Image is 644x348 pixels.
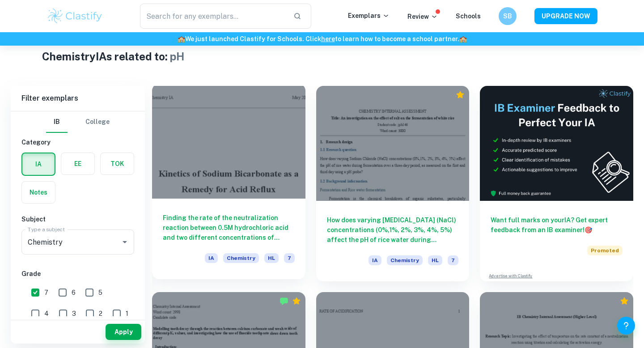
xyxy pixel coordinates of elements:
a: Advertise with Clastify [489,273,532,279]
span: 4 [44,309,49,318]
span: 2 [99,309,102,318]
h6: SB [503,11,513,21]
h6: Grade [21,269,134,279]
img: Thumbnail [480,86,633,201]
div: Filter type choice [46,111,110,133]
input: Search for any exemplars... [140,4,286,29]
button: TOK [101,153,134,174]
button: IA [22,153,55,175]
h6: Filter exemplars [11,86,145,111]
span: 7 [448,255,458,265]
span: pH [170,50,184,63]
div: Premium [292,297,301,306]
button: Open [119,236,131,248]
span: 🎯 [585,226,592,233]
span: 7 [44,288,48,297]
button: IB [46,111,68,133]
h6: How does varying [MEDICAL_DATA] (NaCl) concentrations (0%,1%, 2%, 3%, 4%, 5%) affect the pH of ri... [327,215,459,245]
span: 3 [72,309,76,318]
p: Review [407,12,438,21]
button: EE [61,153,94,174]
span: 5 [98,288,102,297]
h6: Want full marks on your IA ? Get expert feedback from an IB examiner! [491,215,623,235]
label: Type a subject [28,225,65,233]
span: Promoted [587,246,623,255]
span: 🏫 [178,35,185,42]
span: 🏫 [459,35,467,42]
span: IA [205,253,218,263]
span: 7 [284,253,295,263]
span: Chemistry [223,253,259,263]
button: Apply [106,324,141,340]
span: Chemistry [387,255,423,265]
h6: Subject [21,214,134,224]
div: Premium [620,297,629,306]
button: Help and Feedback [617,317,635,335]
a: Want full marks on yourIA? Get expert feedback from an IB examiner!PromotedAdvertise with Clastify [480,86,633,281]
span: 1 [126,309,128,318]
span: HL [264,253,279,263]
h1: Chemistry IAs related to: [42,48,602,64]
a: Finding the rate of the neutralization reaction between 0.5M hydrochloric acid and two different ... [152,86,305,281]
img: Marked [280,297,288,306]
span: IA [369,255,381,265]
button: Notes [22,182,55,203]
a: Schools [456,13,481,20]
img: Clastify logo [47,7,103,25]
h6: Finding the rate of the neutralization reaction between 0.5M hydrochloric acid and two different ... [163,213,295,242]
div: Premium [456,90,465,99]
span: HL [428,255,442,265]
span: 6 [72,288,76,297]
a: here [321,35,335,42]
p: Exemplars [348,11,390,21]
button: UPGRADE NOW [534,8,597,24]
a: How does varying [MEDICAL_DATA] (NaCl) concentrations (0%,1%, 2%, 3%, 4%, 5%) affect the pH of ri... [316,86,470,281]
h6: We just launched Clastify for Schools. Click to learn how to become a school partner. [2,34,642,44]
button: SB [499,7,517,25]
h6: Category [21,137,134,147]
button: College [85,111,110,133]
